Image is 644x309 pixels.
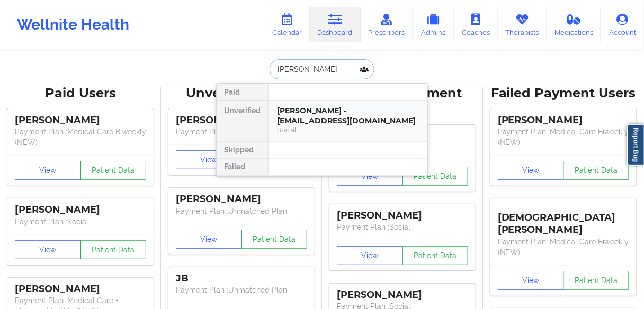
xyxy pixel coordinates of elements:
[337,246,403,265] button: View
[176,272,307,285] div: JB
[337,210,468,222] div: [PERSON_NAME]
[217,84,268,101] div: Paid
[337,222,468,232] p: Payment Plan : Social
[563,271,630,290] button: Patient Data
[217,142,268,159] div: Skipped
[176,230,242,249] button: View
[402,246,469,265] button: Patient Data
[176,193,307,205] div: [PERSON_NAME]
[217,159,268,176] div: Failed
[15,240,81,259] button: View
[601,7,644,42] a: Account
[15,114,146,126] div: [PERSON_NAME]
[498,126,629,148] p: Payment Plan : Medical Care Biweekly (NEW)
[176,114,307,126] div: [PERSON_NAME]
[15,126,146,148] p: Payment Plan : Medical Care Biweekly (NEW)
[490,85,637,102] div: Failed Payment Users
[277,106,419,125] div: [PERSON_NAME] - [EMAIL_ADDRESS][DOMAIN_NAME]
[15,283,146,295] div: [PERSON_NAME]
[80,240,147,259] button: Patient Data
[337,167,403,186] button: View
[241,230,308,249] button: Patient Data
[176,126,307,137] p: Payment Plan : Unmatched Plan
[176,285,307,295] p: Payment Plan : Unmatched Plan
[176,206,307,216] p: Payment Plan : Unmatched Plan
[498,271,564,290] button: View
[277,125,419,134] div: Social
[454,7,498,42] a: Coaches
[7,85,154,102] div: Paid Users
[15,204,146,216] div: [PERSON_NAME]
[498,7,547,42] a: Therapists
[337,289,468,301] div: [PERSON_NAME]
[15,161,81,180] button: View
[15,216,146,227] p: Payment Plan : Social
[80,161,147,180] button: Patient Data
[498,114,629,126] div: [PERSON_NAME]
[402,167,469,186] button: Patient Data
[498,204,629,236] div: [DEMOGRAPHIC_DATA][PERSON_NAME]
[413,7,454,42] a: Admins
[627,124,644,166] a: Report Bug
[310,7,361,42] a: Dashboard
[563,161,630,180] button: Patient Data
[498,237,629,258] p: Payment Plan : Medical Care Biweekly (NEW)
[361,7,413,42] a: Prescribers
[264,7,310,42] a: Calendar
[168,85,315,102] div: Unverified Users
[176,150,242,169] button: View
[498,161,564,180] button: View
[547,7,602,42] a: Medications
[217,101,268,142] div: Unverified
